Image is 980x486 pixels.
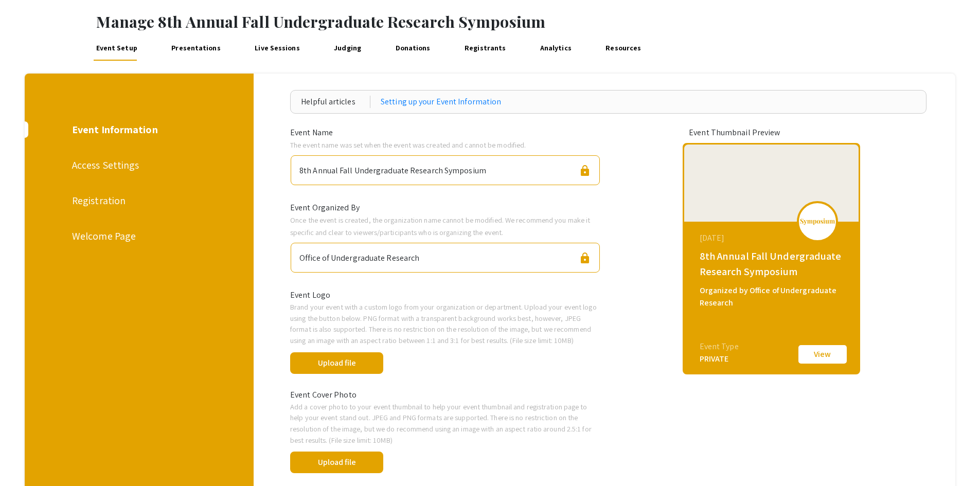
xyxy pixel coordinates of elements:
div: [DATE] [700,232,846,244]
a: Registrants [462,36,508,61]
span: lock [579,165,591,177]
div: Event Thumbnail Preview [689,127,853,139]
img: logo_v2.png [799,218,835,225]
div: 8th Annual Fall Undergraduate Research Symposium [700,248,846,279]
a: Analytics [538,36,574,61]
div: Registration [72,193,204,208]
button: View [797,344,848,365]
div: Organized by Office of Undergraduate Research [700,284,846,309]
div: Event Type [700,340,739,353]
div: PRIVATE [700,353,739,365]
div: Event Logo [282,289,608,301]
div: Office of Undergraduate Research [299,247,419,264]
div: Event Name [282,127,608,139]
div: Welcome Page [72,228,204,244]
div: Event Cover Photo [282,389,608,401]
a: Event Setup [94,36,140,61]
iframe: Chat [8,440,44,478]
span: done [393,350,417,375]
p: Brand your event with a custom logo from your organization or department. Upload your event logo ... [290,301,600,346]
span: The event name was set when the event was created and cannot be modified. [290,140,526,150]
a: Judging [332,36,364,61]
div: 8th Annual Fall Undergraduate Research Symposium [299,160,486,177]
a: Donations [393,36,433,61]
h1: Manage 8th Annual Fall Undergraduate Research Symposium [96,12,980,31]
span: done [393,449,417,474]
div: Event Organized By [282,202,608,214]
button: Upload file [290,452,383,473]
a: Presentations [169,36,223,61]
a: Live Sessions [253,36,302,61]
a: Setting up your Event Information [381,96,501,108]
span: Once the event is created, the organization name cannot be modified. We recommend you make it spe... [290,215,590,237]
span: lock [579,252,591,264]
div: Helpful articles [301,96,370,108]
div: Event Information [72,122,204,137]
div: Access Settings [72,157,204,173]
a: Resources [603,36,644,61]
p: Add a cover photo to your event thumbnail to help your event thumbnail and registration page to h... [290,401,600,445]
button: Upload file [290,352,383,374]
